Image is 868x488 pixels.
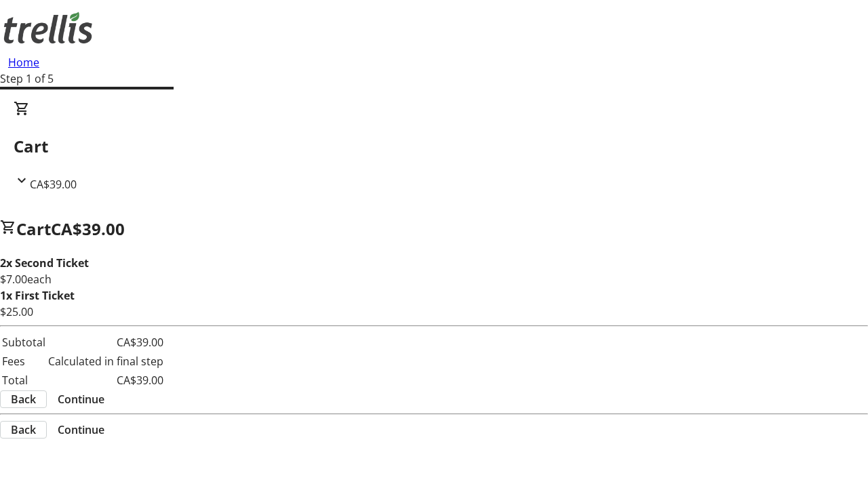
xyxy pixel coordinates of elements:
[14,134,854,159] h2: Cart
[1,333,46,351] td: Subtotal
[58,422,104,438] span: Continue
[30,177,77,192] span: CA$39.00
[58,391,104,407] span: Continue
[1,352,46,370] td: Fees
[14,100,854,192] div: CartCA$39.00
[1,371,46,389] td: Total
[51,218,125,240] span: CA$39.00
[11,422,36,438] span: Back
[47,352,164,370] td: Calculated in final step
[47,371,164,389] td: CA$39.00
[47,333,164,351] td: CA$39.00
[16,218,51,240] span: Cart
[11,391,36,407] span: Back
[47,391,115,407] button: Continue
[47,422,115,438] button: Continue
